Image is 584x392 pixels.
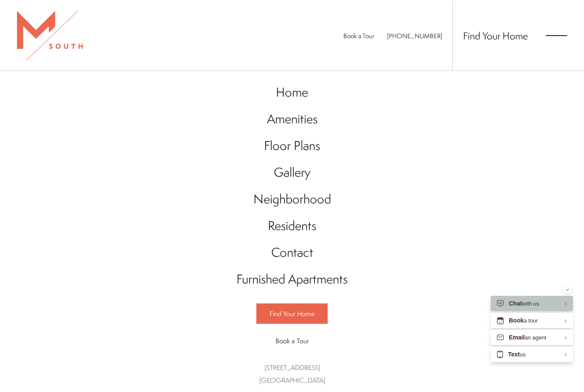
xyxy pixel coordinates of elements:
[253,190,331,207] span: Neighborhood
[276,83,308,100] span: Home
[224,212,360,239] a: Go to Residents
[224,186,360,212] a: Go to Neighborhood
[387,31,442,40] a: Call Us at 813-570-8014
[256,331,328,350] a: Book a Tour
[256,303,328,323] a: Find Your Home
[264,136,320,154] span: Floor Plans
[224,79,360,106] a: Go to Home
[274,163,311,181] span: Gallery
[224,159,360,186] a: Go to Gallery
[546,31,567,39] button: Open Menu
[271,243,313,261] span: Contact
[17,11,83,60] img: MSouth
[267,110,317,127] span: Amenities
[343,31,374,40] a: Book a Tour
[224,132,360,159] a: Go to Floor Plans
[224,239,360,266] a: Go to Contact
[224,266,360,292] a: Go to Furnished Apartments (opens in a new tab)
[224,106,360,132] a: Go to Amenities
[268,217,316,234] span: Residents
[275,336,309,345] span: Book a Tour
[463,28,528,42] a: Find Your Home
[236,270,348,287] span: Furnished Apartments
[387,31,442,40] span: [PHONE_NUMBER]
[259,362,325,384] a: Get Directions to 5110 South Manhattan Avenue Tampa, FL 33611
[270,309,314,318] span: Find Your Home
